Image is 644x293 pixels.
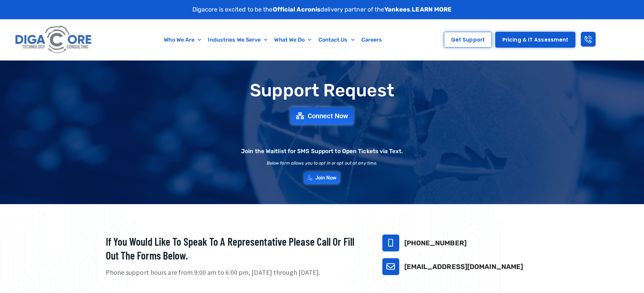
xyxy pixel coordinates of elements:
h1: Support Request [89,81,555,100]
p: Digacore is excited to be the delivery partner of the . [192,5,452,14]
h2: If you would like to speak to a representative please call or fill out the forms below. [106,235,365,263]
a: Contact Us [315,32,358,48]
a: Pricing & IT Assessment [495,32,575,48]
a: Connect Now [290,107,354,125]
a: Join Now [304,172,340,184]
strong: Yankees [384,6,410,13]
a: Careers [358,32,386,48]
a: [PHONE_NUMBER] [404,239,467,247]
a: [EMAIL_ADDRESS][DOMAIN_NAME] [404,263,523,271]
h2: Below form allows you to opt in or opt out at any time. [267,161,378,165]
span: Pricing & IT Assessment [502,37,568,42]
a: Get Support [444,32,492,48]
span: Get Support [451,37,485,42]
a: 732-646-5725 [382,235,399,251]
a: LEARN MORE [412,6,452,13]
a: What We Do [271,32,315,48]
p: Phone support hours are from 9:00 am to 6:00 pm, [DATE] through [DATE]. [106,268,365,277]
strong: Official Acronis [273,6,321,13]
span: Join Now [315,175,337,180]
nav: Menu [127,32,420,48]
a: support@digacore.com [382,258,399,275]
span: Connect Now [308,113,348,119]
a: Who We Are [161,32,205,48]
a: Industries We Serve [205,32,271,48]
h2: Join the Waitlist for SMS Support to Open Tickets via Text. [241,148,403,154]
img: Digacore logo 1 [13,23,94,57]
